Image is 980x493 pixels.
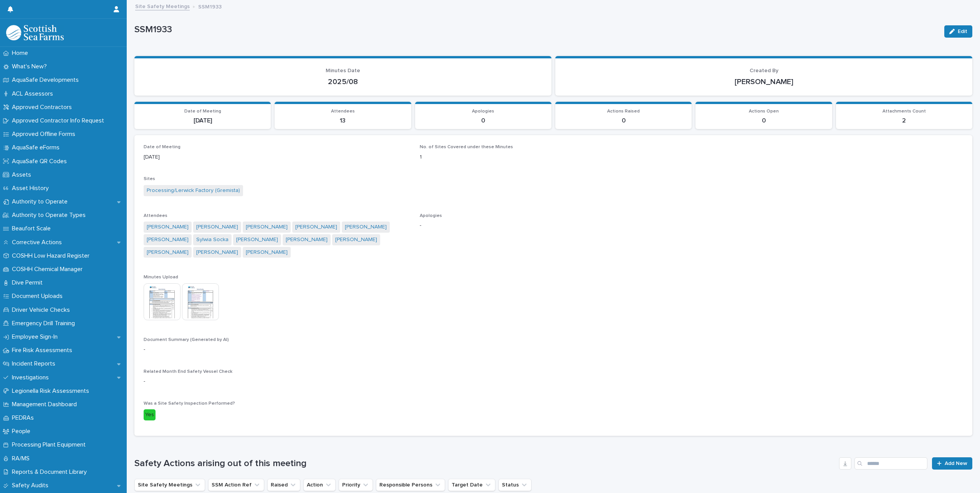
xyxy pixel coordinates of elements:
[134,458,836,469] h1: Safety Actions arising out of this meeting
[9,428,36,435] p: People
[9,50,34,57] p: Home
[9,374,55,381] p: Investigations
[9,76,85,84] p: AquaSafe Developments
[9,144,66,151] p: AquaSafe eForms
[607,109,640,114] span: Actions Raised
[498,479,531,491] button: Status
[144,401,235,406] span: Was a Site Safety Inspection Performed?
[9,225,57,232] p: Beaufort Scale
[147,223,189,231] a: [PERSON_NAME]
[9,320,81,327] p: Emergency Drill Training
[9,158,73,165] p: AquaSafe QR Codes
[345,223,387,231] a: [PERSON_NAME]
[749,109,779,114] span: Actions Open
[9,252,96,260] p: COSHH Low Hazard Register
[9,293,69,300] p: Document Uploads
[208,479,264,491] button: SSM Action Ref
[286,236,328,244] a: [PERSON_NAME]
[9,212,92,219] p: Authority to Operate Types
[9,279,49,286] p: Dive Permit
[932,457,972,470] a: Add New
[326,68,360,73] span: Minutes Date
[9,90,59,98] p: ACL Assessors
[958,29,967,34] span: Edit
[882,109,926,114] span: Attachments Count
[564,77,963,86] p: [PERSON_NAME]
[303,479,336,491] button: Action
[9,347,78,354] p: Fire Risk Assessments
[9,468,93,476] p: Reports & Document Library
[246,223,288,231] a: [PERSON_NAME]
[134,479,205,491] button: Site Safety Meetings
[9,117,110,124] p: Approved Contractor Info Request
[841,117,968,124] p: 2
[448,479,495,491] button: Target Date
[147,187,240,195] a: Processing/Lerwick Factory (Gremista)
[144,213,167,218] span: Attendees
[560,117,687,124] p: 0
[184,109,221,114] span: Date of Meeting
[944,25,972,38] button: Edit
[134,24,938,35] p: SSM1933
[9,104,78,111] p: Approved Contractors
[9,455,36,462] p: RA/MS
[144,153,411,161] p: [DATE]
[196,223,238,231] a: [PERSON_NAME]
[279,117,406,124] p: 13
[472,109,494,114] span: Apologies
[9,333,64,341] p: Employee Sign-In
[9,482,55,489] p: Safety Audits
[750,68,778,73] span: Created By
[700,117,827,124] p: 0
[196,248,238,256] a: [PERSON_NAME]
[9,63,53,70] p: What's New?
[139,117,266,124] p: [DATE]
[339,479,373,491] button: Priority
[144,346,963,354] p: -
[144,377,963,385] p: -
[331,109,355,114] span: Attendees
[420,213,442,218] span: Apologies
[267,479,300,491] button: Raised
[144,409,156,420] div: Yes
[246,248,288,256] a: [PERSON_NAME]
[420,117,547,124] p: 0
[420,145,513,149] span: No. of Sites Covered under these Minutes
[9,185,55,192] p: Asset History
[144,145,180,149] span: Date of Meeting
[144,275,178,280] span: Minutes Upload
[147,236,189,244] a: [PERSON_NAME]
[9,441,92,448] p: Processing Plant Equipment
[144,77,542,86] p: 2025/08
[295,223,337,231] a: [PERSON_NAME]
[945,461,967,466] span: Add New
[376,479,445,491] button: Responsible Persons
[9,414,40,422] p: PEDRAs
[144,177,155,181] span: Sites
[9,387,95,395] p: Legionella Risk Assessments
[9,401,83,408] p: Management Dashboard
[144,337,229,342] span: Document Summary (Generated by AI)
[9,266,89,273] p: COSHH Chemical Manager
[147,248,189,256] a: [PERSON_NAME]
[6,25,64,40] img: bPIBxiqnSb2ggTQWdOVV
[854,457,927,470] input: Search
[9,239,68,246] p: Corrective Actions
[135,2,190,10] a: Site Safety Meetings
[420,222,687,230] p: -
[9,306,76,314] p: Driver Vehicle Checks
[9,198,74,205] p: Authority to Operate
[144,369,232,374] span: Related Month End Safety Vessel Check
[335,236,377,244] a: [PERSON_NAME]
[9,171,37,179] p: Assets
[9,131,81,138] p: Approved Offline Forms
[236,236,278,244] a: [PERSON_NAME]
[198,2,222,10] p: SSM1933
[196,236,228,244] a: Sylwia Socka
[9,360,61,367] p: Incident Reports
[420,153,687,161] p: 1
